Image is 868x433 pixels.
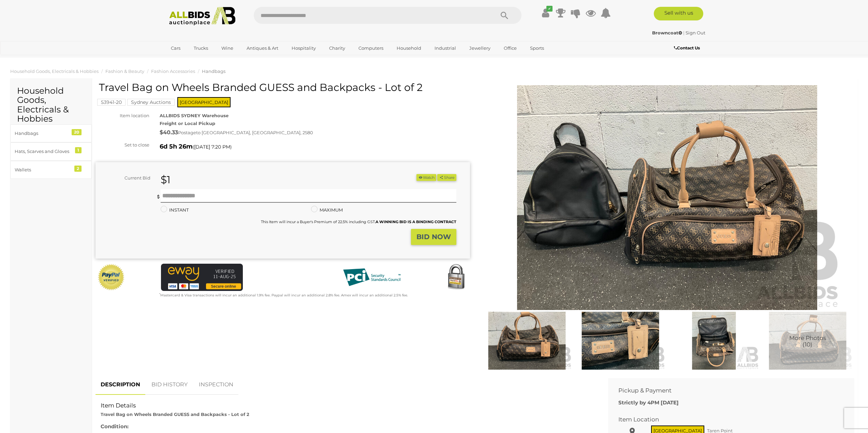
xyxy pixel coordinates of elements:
div: Hats, Scarves and Gloves [15,148,71,155]
button: Share [437,174,456,181]
label: INSTANT [161,206,189,214]
span: ( ) [193,144,232,150]
img: Travel Bag on Wheels Branded GUESS and Backpacks - Lot of 2 [492,85,842,310]
b: Strictly by 4PM [DATE] [618,399,679,406]
div: Postage [160,128,470,138]
a: Contact Us [674,44,702,52]
a: Fashion & Beauty [105,68,144,74]
a: [GEOGRAPHIC_DATA] [166,54,224,65]
a: BID HISTORY [146,375,193,395]
button: Search [487,7,521,24]
button: BID NOW [411,229,456,245]
b: Condition: [101,423,129,430]
a: 53941-20 [97,99,126,105]
i: ✔ [546,6,553,12]
a: Hospitality [287,43,320,54]
span: to [GEOGRAPHIC_DATA], [GEOGRAPHIC_DATA], 2580 [196,130,313,135]
strong: Freight or Local Pickup [160,121,215,126]
a: More Photos(10) [763,312,853,370]
img: Travel Bag on Wheels Branded GUESS and Backpacks - Lot of 2 [763,312,853,370]
a: Industrial [430,43,460,54]
a: Household Goods, Electricals & Hobbies [10,68,99,74]
a: Sign Out [686,30,705,35]
a: Trucks [189,43,212,54]
img: eWAY Payment Gateway [161,264,243,291]
a: Hats, Scarves and Gloves 1 [10,142,92,160]
mark: Sydney Auctions [127,99,175,106]
span: | [683,30,685,35]
div: Set to close [90,141,155,149]
div: Item location [90,112,155,120]
a: Cars [166,43,185,54]
div: 2 [74,166,82,172]
img: Official PayPal Seal [97,264,125,291]
strong: 6d 5h 26m [160,143,193,150]
div: 20 [72,129,82,135]
small: This Item will incur a Buyer's Premium of 22.5% including GST. [261,219,456,224]
a: Wallets 2 [10,161,92,179]
div: 1 [75,147,82,153]
strong: $1 [161,173,171,186]
img: Allbids.com.au [165,7,239,26]
label: MAXIMUM [311,206,343,214]
div: Wallets [15,166,71,174]
a: Handbags 20 [10,124,92,142]
a: Charity [325,43,350,54]
b: A WINNING BID IS A BINDING CONTRACT [376,219,456,224]
h2: Pickup & Payment [618,387,834,394]
span: [GEOGRAPHIC_DATA] [177,97,231,107]
mark: 53941-20 [97,99,126,106]
a: Fashion Accessories [151,68,195,74]
div: Handbags [15,129,71,137]
strong: BID NOW [416,233,451,241]
a: Office [499,43,521,54]
h2: Household Goods, Electricals & Hobbies [17,86,85,124]
h2: Item Details [101,402,593,409]
a: Handbags [202,68,225,74]
a: Sell with us [654,7,703,20]
button: Watch [416,174,436,181]
a: Computers [354,43,388,54]
a: Jewellery [465,43,495,54]
strong: $40.33 [160,129,178,136]
a: Sports [526,43,548,54]
a: Wine [217,43,238,54]
li: Watch this item [416,174,436,181]
small: Mastercard & Visa transactions will incur an additional 1.9% fee. Paypal will incur an additional... [159,293,408,297]
span: More Photos (10) [789,335,826,347]
strong: Travel Bag on Wheels Branded GUESS and Backpacks - Lot of 2 [101,412,249,417]
strong: ALLBIDS SYDNEY Warehouse [160,113,229,118]
a: INSPECTION [194,375,238,395]
img: Secured by Rapid SSL [442,264,470,291]
a: Browncoat [652,30,683,35]
img: Travel Bag on Wheels Branded GUESS and Backpacks - Lot of 2 [575,312,665,370]
strong: Browncoat [652,30,682,35]
div: Current Bid [95,174,156,182]
h1: Travel Bag on Wheels Branded GUESS and Backpacks - Lot of 2 [99,82,468,93]
span: [DATE] 7:20 PM [194,144,230,150]
a: ✔ [541,7,551,19]
a: Sydney Auctions [127,99,175,105]
a: DESCRIPTION [95,375,145,395]
a: Antiques & Art [242,43,283,54]
b: Contact Us [674,45,700,50]
img: Travel Bag on Wheels Branded GUESS and Backpacks - Lot of 2 [482,312,572,370]
a: Household [392,43,426,54]
h2: Item Location [618,416,834,423]
img: Travel Bag on Wheels Branded GUESS and Backpacks - Lot of 2 [669,312,759,370]
img: PCI DSS compliant [338,264,406,291]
